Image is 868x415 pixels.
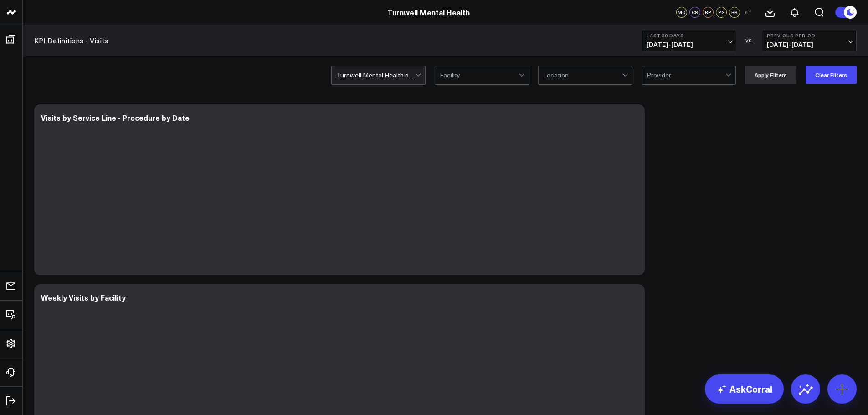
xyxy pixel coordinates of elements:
div: Weekly Visits by Facility [41,292,126,302]
button: Clear Filters [806,66,857,84]
span: [DATE] - [DATE] [647,41,731,48]
div: MQ [676,7,687,18]
div: HR [729,7,740,18]
a: KPI Definitions - Visits [34,36,108,46]
button: Apply Filters [745,66,796,84]
div: BP [703,7,714,18]
div: VS [741,38,757,43]
b: Last 30 Days [647,33,731,38]
b: Previous Period [767,33,852,38]
div: CS [689,7,700,18]
div: PG [716,7,727,18]
a: AskCorral [705,374,784,404]
button: +1 [742,7,753,18]
span: + 1 [744,9,752,15]
span: [DATE] - [DATE] [767,41,852,48]
button: Last 30 Days[DATE]-[DATE] [642,30,736,51]
a: Turnwell Mental Health [387,7,470,17]
div: Visits by Service Line - Procedure by Date [41,113,190,123]
button: Previous Period[DATE]-[DATE] [762,30,857,51]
